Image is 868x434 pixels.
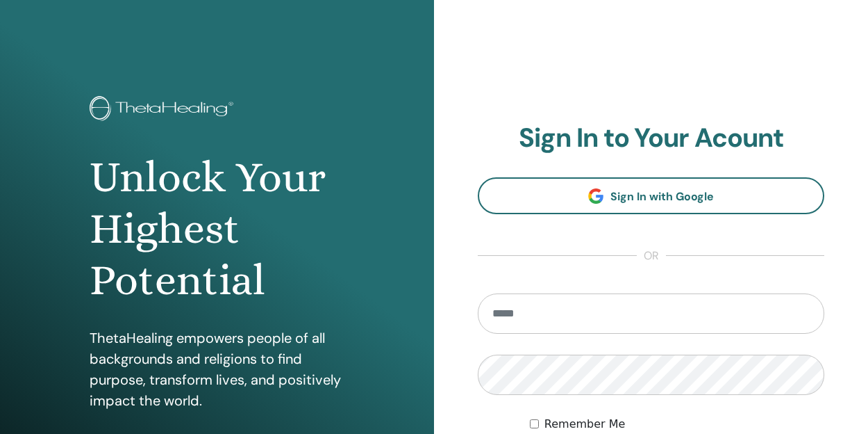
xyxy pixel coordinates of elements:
[90,152,344,307] h1: Unlock Your Highest Potential
[530,416,824,433] div: Keep me authenticated indefinitely or until I manually logout
[610,189,714,204] span: Sign In with Google
[637,248,666,264] span: or
[544,416,626,433] label: Remember Me
[478,177,824,214] a: Sign In with Google
[90,328,344,411] p: ThetaHealing empowers people of all backgrounds and religions to find purpose, transform lives, a...
[478,122,824,154] h2: Sign In to Your Acount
